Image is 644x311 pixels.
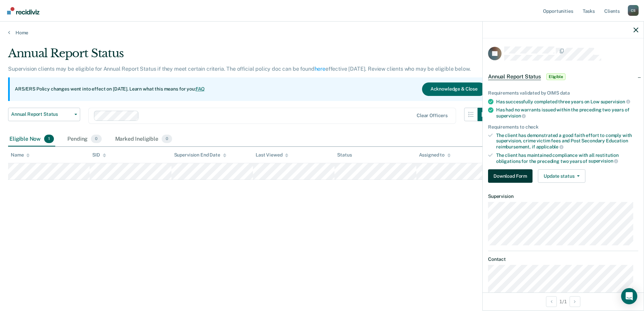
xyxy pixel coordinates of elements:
div: 1 / 1 [483,292,644,310]
div: The client has maintained compliance with all restitution obligations for the preceding two years of [496,152,638,164]
button: Download Form [488,169,533,183]
div: Annual Report StatusEligible [483,66,644,88]
div: Clear officers [417,113,448,118]
div: Marked Ineligible [114,132,174,147]
div: Assigned to [419,152,451,158]
div: SID [92,152,106,158]
button: Acknowledge & Close [422,82,486,96]
a: here [315,66,325,72]
div: Supervision End Date [174,152,226,158]
span: 0 [91,135,101,143]
button: Previous Opportunity [546,296,557,307]
div: Requirements to check [488,124,638,130]
span: supervision [496,113,526,118]
a: Navigate to form link [488,169,535,183]
span: supervision [601,99,630,104]
dt: Supervision [488,194,638,199]
div: Has successfully completed three years on Low [496,99,638,105]
span: Annual Report Status [11,111,72,117]
p: ARS/ERS Policy changes went into effect on [DATE]. Learn what this means for you: [15,86,205,93]
a: FAQ [196,86,205,92]
div: Open Intercom Messenger [621,288,637,304]
div: Name [11,152,30,158]
dt: Contact [488,256,638,262]
img: Recidiviz [7,7,39,14]
div: The client has demonstrated a good faith effort to comply with supervision, crime victim fees and... [496,133,638,150]
div: Requirements validated by OIMS data [488,90,638,96]
span: supervision [588,158,618,164]
p: Supervision clients may be eligible for Annual Report Status if they meet certain criteria. The o... [8,66,471,72]
div: C S [628,5,639,16]
span: Annual Report Status [488,73,541,80]
button: Profile dropdown button [628,5,639,16]
span: Eligible [546,73,566,80]
div: Pending [66,132,103,147]
a: Home [8,30,636,36]
div: Eligible Now [8,132,55,147]
span: 0 [162,135,172,143]
div: Has had no warrants issued within the preceding two years of [496,107,638,118]
span: 1 [44,135,54,143]
div: Last Viewed [256,152,288,158]
div: Annual Report Status [8,46,491,66]
button: Update status [538,169,585,183]
span: applicable [536,144,563,149]
button: Next Opportunity [570,296,580,307]
div: Status [337,152,352,158]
